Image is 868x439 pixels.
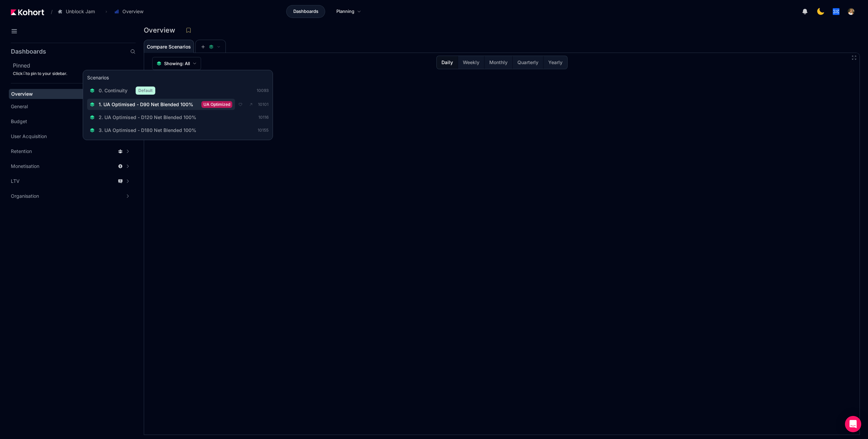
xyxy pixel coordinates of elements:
span: General [11,103,28,110]
div: Open Intercom Messenger [845,416,861,432]
span: Overview [11,91,33,97]
button: Overview [111,6,151,17]
button: Showing: All [152,57,201,70]
button: Daily [437,56,458,69]
span: Quarterly [517,59,538,66]
span: Showing: All [164,60,190,67]
button: Weekly [458,56,484,69]
a: Planning [329,5,368,18]
span: 10116 [258,115,269,120]
button: 2. UA Optimised - D120 Net Blended 100% [87,112,203,123]
button: Fullscreen [851,55,857,60]
a: Dashboards [286,5,325,18]
button: 1. UA Optimised - D90 Net Blended 100%UA Optimized [87,99,235,110]
span: 3. UA Optimised - D180 Net Blended 100% [99,127,196,134]
span: Yearly [548,59,563,66]
span: › [104,9,108,14]
span: 0. Continuity [99,87,127,94]
h2: Pinned [13,61,136,70]
button: Yearly [543,56,567,69]
span: Unblock Jam [66,8,95,15]
span: 10155 [258,128,269,133]
img: logo_tapnation_logo_20240723112628242335.jpg [833,8,840,15]
span: Compare Scenarios [147,44,191,49]
span: Retention [11,148,32,155]
h2: Dashboards [11,49,46,55]
span: / [45,8,53,15]
h3: Scenarios [87,74,109,82]
button: Monthly [484,56,512,69]
span: 10101 [258,102,269,107]
span: UA Optimized [201,101,232,108]
button: Unblock Jam [54,6,102,17]
img: Kohort logo [11,9,44,15]
span: Daily [441,59,453,66]
a: Overview [9,89,124,99]
span: 1. UA Optimised - D90 Net Blended 100% [99,101,193,108]
button: Quarterly [512,56,543,69]
span: Organisation [11,193,39,199]
span: User Acquisition [11,133,47,140]
button: 3. UA Optimised - D180 Net Blended 100% [87,125,203,136]
span: Monthly [489,59,508,66]
span: Monetisation [11,163,39,170]
span: Dashboards [293,8,318,15]
h3: Overview [144,27,179,34]
span: Overview [122,8,143,15]
span: Weekly [463,59,479,66]
span: Default [136,87,155,95]
span: LTV [11,178,20,185]
button: 0. ContinuityDefault [87,84,158,97]
span: Budget [11,118,27,125]
span: Planning [336,8,354,15]
span: 10093 [257,88,269,93]
span: 2. UA Optimised - D120 Net Blended 100% [99,114,196,121]
div: Click to pin to your sidebar. [13,71,136,76]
